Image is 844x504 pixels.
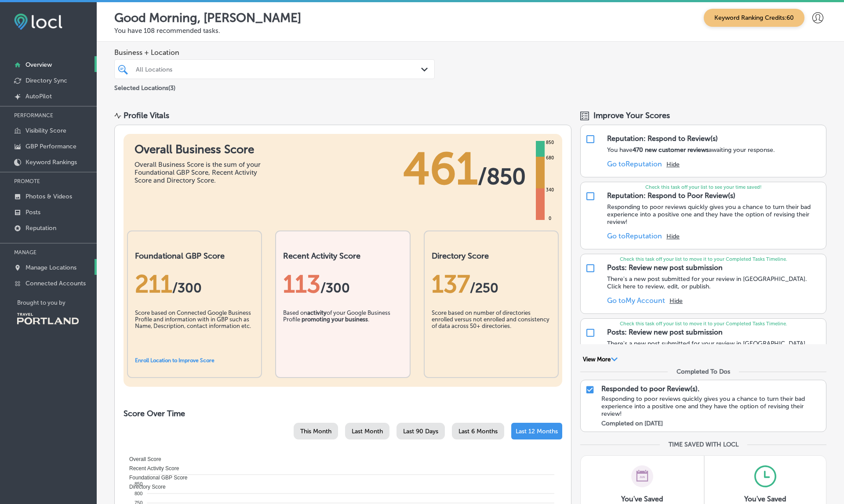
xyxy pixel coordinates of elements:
[607,203,822,226] p: Responding to poor reviews quickly gives you a chance to turn their bad experience into a positiv...
[320,280,350,296] span: /300
[403,428,438,435] span: Last 90 Days
[432,310,551,353] div: Score based on number of directories enrolled versus not enrolled and consistency of data across ...
[581,256,826,262] p: Check this task off your list to move it to your Completed Tasks Timeline.
[607,134,718,143] div: Reputation: Respond to Review(s)
[135,143,266,156] h1: Overall Business Score
[172,280,202,296] span: / 300
[607,263,723,272] div: Posts: Review new post submission
[135,491,142,496] tspan: 800
[307,310,327,316] b: activity
[136,65,422,73] div: All Locations
[283,310,402,353] div: Based on of your Google Business Profile .
[581,184,826,190] p: Check this task off your list to see your time saved!
[114,27,826,35] p: You have 108 recommended tasks.
[601,385,699,393] p: Responded to poor Review(s).
[123,475,188,481] span: Foundational GBP Score
[633,146,709,154] strong: 470 new customer reviews
[114,81,175,92] p: Selected Locations ( 3 )
[25,127,66,134] p: Visibility Score
[470,280,498,296] span: /250
[544,187,556,194] div: 340
[432,270,551,299] div: 137
[25,158,77,166] p: Keyword Rankings
[123,484,166,490] span: Directory Score
[135,161,266,184] div: Overall Business Score is the sum of your Foundational GBP Score, Recent Activity Score and Direc...
[607,160,662,168] a: Go toReputation
[607,146,775,154] p: You have awaiting your response.
[283,270,402,299] div: 113
[666,161,680,168] button: Hide
[25,280,86,287] p: Connected Accounts
[17,299,97,306] p: Brought to you by
[607,232,662,240] a: Go toReputation
[135,270,254,299] div: 211
[124,111,169,120] div: Profile Vitals
[123,465,179,472] span: Recent Activity Score
[135,310,254,353] div: Score based on Connected Google Business Profile and information with in GBP such as Name, Descri...
[283,251,402,261] h2: Recent Activity Score
[669,441,738,448] div: TIME SAVED WITH LOCL
[25,77,67,84] p: Directory Sync
[25,209,40,216] p: Posts
[14,14,62,30] img: fda3e92497d09a02dc62c9cd864e3231.png
[25,193,72,200] p: Photos & Videos
[300,428,331,435] span: This Month
[403,143,478,195] span: 461
[478,163,526,190] span: / 850
[601,420,663,427] label: Completed on [DATE]
[621,495,663,503] h3: You've Saved
[744,495,786,503] h3: You've Saved
[669,297,683,305] button: Hide
[432,251,551,261] h2: Directory Score
[593,111,670,120] span: Improve Your Scores
[458,428,498,435] span: Last 6 Months
[135,251,254,261] h2: Foundational GBP Score
[114,48,435,57] span: Business + Location
[25,61,52,68] p: Overview
[607,191,735,200] div: Reputation: Respond to Poor Review(s)
[607,275,822,290] p: There's a new post submitted for your review in [GEOGRAPHIC_DATA]. Click here to review, edit, or...
[124,409,562,418] h2: Score Over Time
[666,233,680,240] button: Hide
[547,215,553,222] div: 0
[607,340,822,355] p: There's a new post submitted for your review in [GEOGRAPHIC_DATA]. Click here to review, edit, or...
[516,428,558,435] span: Last 12 Months
[704,9,804,27] span: Keyword Ranking Credits: 60
[677,368,730,375] div: Completed To Dos
[302,316,368,323] b: promoting your business
[352,428,383,435] span: Last Month
[601,395,822,418] div: Responding to poor reviews quickly gives you a chance to turn their bad experience into a positiv...
[25,264,76,271] p: Manage Locations
[135,481,142,486] tspan: 850
[581,321,826,327] p: Check this task off your list to move it to your Completed Tasks Timeline.
[25,143,76,150] p: GBP Performance
[17,313,79,324] img: Travel Portland
[580,356,620,364] button: View More
[544,139,556,146] div: 850
[607,296,665,305] a: Go toMy Account
[135,357,215,364] a: Enroll Location to Improve Score
[607,328,723,336] div: Posts: Review new post submission
[25,93,52,100] p: AutoPilot
[114,11,301,25] p: Good Morning, [PERSON_NAME]
[25,224,56,232] p: Reputation
[123,456,161,462] span: Overall Score
[544,155,556,162] div: 680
